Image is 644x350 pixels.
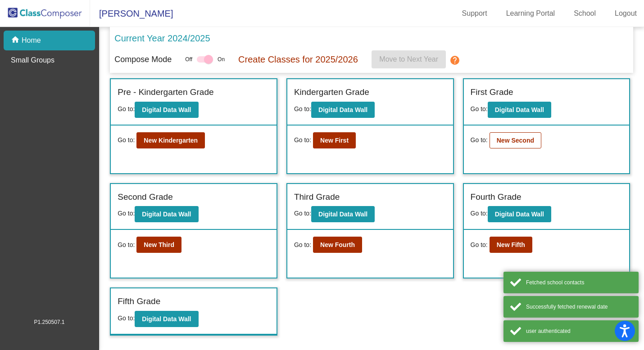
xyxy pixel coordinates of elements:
button: New Fourth [313,237,362,253]
button: New Third [136,237,181,253]
span: Off [185,55,192,63]
span: Go to: [471,105,488,112]
mat-icon: home [11,35,22,46]
label: First Grade [471,86,513,99]
button: Digital Data Wall [488,102,551,118]
span: Go to: [118,135,135,145]
div: Fetched school contacts [526,278,632,287]
label: Fourth Grade [471,191,522,204]
b: Digital Data Wall [318,211,367,218]
button: Digital Data Wall [311,102,375,118]
mat-icon: help [449,55,460,66]
b: New Third [144,241,174,248]
b: Digital Data Wall [142,315,191,323]
span: Move to Next Year [379,55,438,63]
label: Fifth Grade [118,295,160,308]
span: Go to: [471,240,488,250]
label: Second Grade [118,191,173,204]
b: New Fifth [497,241,525,248]
div: Successfully fetched renewal date [526,303,632,311]
b: New Second [497,137,534,144]
label: Kindergarten Grade [294,86,369,99]
b: New Fourth [320,241,355,248]
a: Learning Portal [499,6,562,21]
span: Go to: [118,240,135,250]
b: Digital Data Wall [142,106,191,113]
button: Digital Data Wall [135,206,198,222]
label: Pre - Kindergarten Grade [118,86,213,99]
button: New Fifth [490,237,532,253]
a: Support [455,6,494,21]
span: Go to: [471,210,488,217]
button: Digital Data Wall [488,206,551,222]
button: New Kindergarten [136,132,205,148]
a: School [567,6,603,21]
span: Go to: [294,135,311,145]
b: Digital Data Wall [495,211,544,218]
b: New First [320,137,349,144]
label: Third Grade [294,191,340,204]
div: user authenticated [526,327,632,335]
b: New Kindergarten [144,137,198,144]
span: Go to: [118,314,135,322]
b: Digital Data Wall [142,211,191,218]
button: Digital Data Wall [311,206,375,222]
button: Move to Next Year [372,50,446,68]
button: New First [313,132,356,148]
span: Go to: [471,135,488,145]
span: [PERSON_NAME] [90,6,173,21]
b: Digital Data Wall [318,106,367,113]
span: Go to: [294,240,311,250]
button: New Second [490,132,541,148]
p: Compose Mode [114,54,172,66]
p: Current Year 2024/2025 [114,31,210,45]
a: Logout [608,6,644,21]
p: Small Groups [11,55,54,66]
span: Go to: [118,105,135,112]
span: Go to: [118,210,135,217]
b: Digital Data Wall [495,106,544,113]
span: Go to: [294,105,311,112]
button: Digital Data Wall [135,102,198,118]
span: Go to: [294,210,311,217]
span: On [218,55,225,63]
p: Create Classes for 2025/2026 [238,53,358,66]
p: Home [22,35,41,46]
button: Digital Data Wall [135,311,198,327]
